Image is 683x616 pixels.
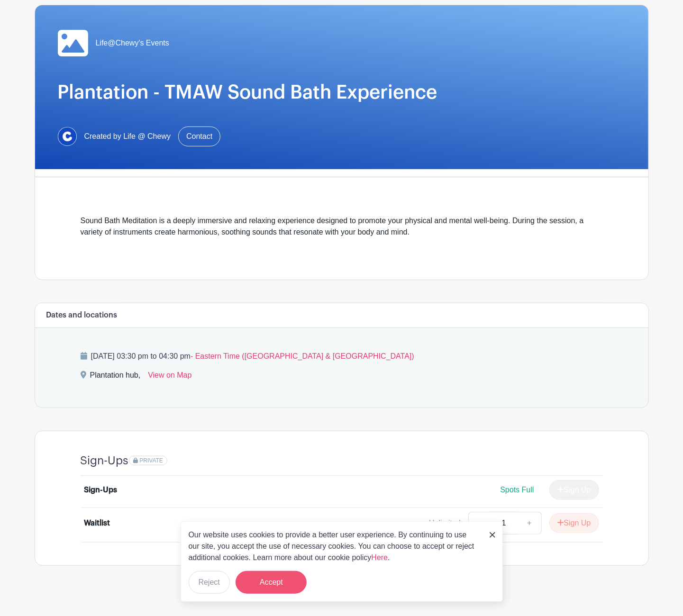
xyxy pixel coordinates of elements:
div: Unlimited [429,517,461,529]
a: Contact [178,127,220,146]
img: 1629734264472.jfif [58,127,77,146]
span: Created by Life @ Chewy [84,131,171,142]
p: Our website uses cookies to provide a better user experience. By continuing to use our site, you ... [189,529,480,563]
span: PRIVATE [139,457,163,464]
a: + [518,512,541,534]
a: - [468,512,490,534]
div: Sign-Ups [84,484,118,496]
h1: Plantation - TMAW Sound Bath Experience [58,81,626,104]
div: Plantation hub, [90,370,141,385]
span: Life@Chewy's Events [96,37,169,49]
a: View on Map [148,370,191,385]
p: [DATE] 03:30 pm to 04:30 pm [81,351,603,362]
button: Accept [236,571,307,594]
a: Here [372,553,388,562]
div: Sound Bath Meditation is a deeply immersive and relaxing experience designed to promote your phys... [81,215,603,249]
button: Reject [189,571,230,594]
img: close_button-5f87c8562297e5c2d7936805f587ecaba9071eb48480494691a3f1689db116b3.svg [490,532,495,538]
span: Spots Full [500,486,534,494]
h6: Dates and locations [46,311,118,320]
h4: Sign-Ups [81,454,129,468]
button: Sign Up [549,513,599,533]
div: Waitlist [84,517,110,529]
span: - Eastern Time ([GEOGRAPHIC_DATA] & [GEOGRAPHIC_DATA]) [191,352,414,360]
